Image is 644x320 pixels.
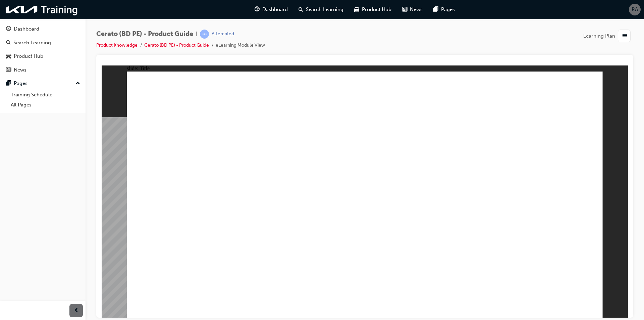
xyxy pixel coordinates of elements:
span: pages-icon [6,81,11,87]
button: Pages [3,77,83,90]
span: | [196,30,197,38]
span: search-icon [299,5,303,14]
span: Search Learning [306,6,343,13]
div: Product Hub [14,52,43,60]
a: pages-iconPages [428,3,460,16]
a: news-iconNews [397,3,428,16]
div: Attempted [212,31,234,37]
a: Dashboard [3,23,83,35]
span: guage-icon [255,5,260,14]
li: eLearning Module View [216,42,265,49]
span: RA [632,6,638,13]
span: Learning Plan [583,32,615,40]
img: kia-training [3,3,80,16]
span: search-icon [6,40,11,46]
a: News [3,64,83,76]
div: Search Learning [13,39,51,47]
a: Product Knowledge [96,42,138,48]
button: Learning Plan [583,30,633,42]
span: Product Hub [362,6,391,13]
span: list-icon [622,32,627,40]
span: pages-icon [433,5,438,14]
button: RA [629,4,641,15]
button: DashboardSearch LearningProduct HubNews [3,21,83,77]
span: car-icon [6,53,11,59]
div: Pages [14,80,28,87]
span: news-icon [6,67,11,73]
span: news-icon [402,5,407,14]
span: News [410,6,423,13]
a: All Pages [8,100,83,110]
a: car-iconProduct Hub [349,3,397,16]
span: car-icon [354,5,359,14]
a: Search Learning [3,37,83,49]
a: Cerato (BD PE) - Product Guide [144,42,209,48]
span: Dashboard [262,6,288,13]
span: prev-icon [74,307,79,315]
span: Pages [441,6,455,13]
a: Product Hub [3,50,83,62]
div: Dashboard [14,25,39,33]
a: search-iconSearch Learning [293,3,349,16]
a: guage-iconDashboard [249,3,293,16]
div: News [14,66,26,74]
span: up-icon [75,79,80,88]
span: guage-icon [6,26,11,32]
span: learningRecordVerb_ATTEMPT-icon [200,30,209,39]
a: Training Schedule [8,90,83,100]
span: Cerato (BD PE) - Product Guide [96,30,193,38]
